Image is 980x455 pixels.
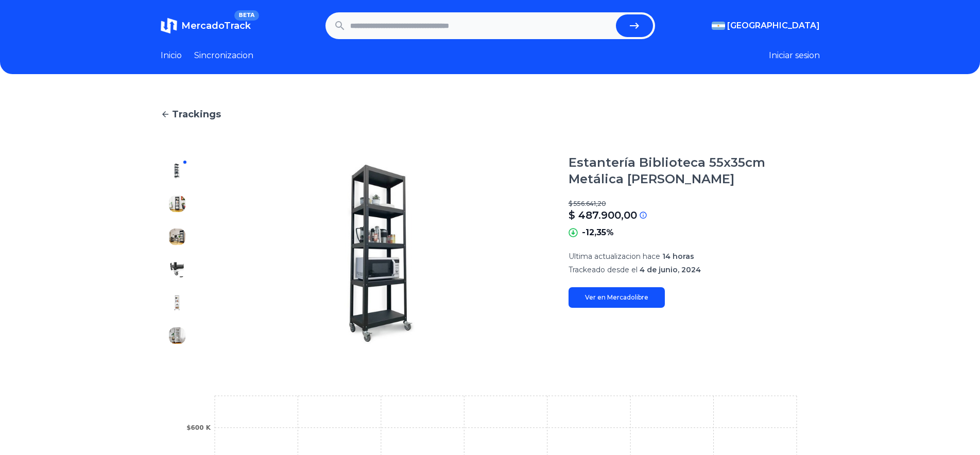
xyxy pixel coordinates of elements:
p: $ 556.641,20 [569,200,820,208]
a: MercadoTrackBETA [161,17,251,34]
span: MercadoTrack [181,20,251,31]
span: Ultima actualizacion hace [569,252,660,261]
img: Estantería Biblioteca 55x35cm Metálica Con Ruedas Muett [169,294,185,311]
p: -12,35% [582,226,614,239]
button: Iniciar sesion [769,49,820,62]
span: 4 de junio, 2024 [640,265,701,274]
span: Trackeado desde el [569,265,638,274]
button: [GEOGRAPHIC_DATA] [712,20,820,32]
a: Trackings [161,107,820,121]
span: Trackings [172,107,221,121]
img: Estantería Biblioteca 55x35cm Metálica Con Ruedas Muett [214,154,548,352]
p: $ 487.900,00 [569,208,637,222]
img: Estantería Biblioteca 55x35cm Metálica Con Ruedas Muett [169,327,185,344]
h1: Estantería Biblioteca 55x35cm Metálica [PERSON_NAME] [569,154,820,187]
span: [GEOGRAPHIC_DATA] [727,20,820,32]
img: Argentina [712,22,725,30]
a: Sincronizacion [194,49,253,62]
a: Inicio [161,49,182,62]
span: BETA [234,10,259,21]
span: 14 horas [662,252,694,261]
img: Estantería Biblioteca 55x35cm Metálica Con Ruedas Muett [169,261,185,278]
img: Estantería Biblioteca 55x35cm Metálica Con Ruedas Muett [169,229,185,245]
img: MercadoTrack [161,17,177,34]
tspan: $600 K [186,424,211,431]
img: Estantería Biblioteca 55x35cm Metálica Con Ruedas Muett [169,163,185,179]
img: Estantería Biblioteca 55x35cm Metálica Con Ruedas Muett [169,196,185,212]
a: Ver en Mercadolibre [569,287,665,308]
